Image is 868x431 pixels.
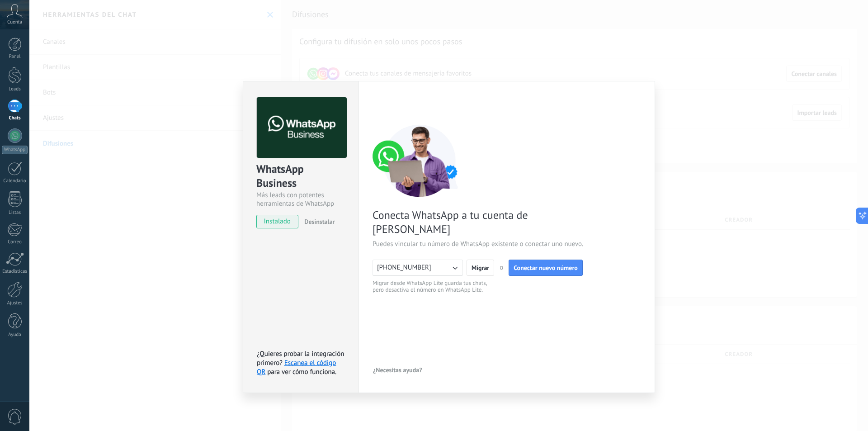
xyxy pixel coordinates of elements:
[373,260,463,276] button: [PHONE_NUMBER]
[2,54,28,60] div: Panel
[467,260,494,276] button: Migrar
[2,239,28,245] div: Correo
[373,124,467,197] img: connect number
[514,265,578,271] span: Conectar nuevo número
[373,367,422,373] span: ¿Necesitas ayuda?
[301,215,335,228] button: Desinstalar
[373,363,423,377] button: ¿Necesitas ayuda?
[257,359,336,376] a: Escanea el código QR
[257,215,298,228] span: instalado
[377,263,431,272] span: [PHONE_NUMBER]
[373,279,498,293] span: Migrar desde WhatsApp Lite guarda tus chats, pero desactiva el número en WhatsApp Lite.
[2,300,28,306] div: Ajustes
[267,368,336,376] span: para ver cómo funciona.
[256,191,345,208] div: Más leads con potentes herramientas de WhatsApp
[256,162,345,191] div: WhatsApp Business
[472,265,489,271] span: Migrar
[2,178,28,184] div: Calendario
[373,240,583,249] span: Puedes vincular tu número de WhatsApp existente o conectar uno nuevo.
[509,260,583,276] button: Conectar nuevo número
[373,208,588,236] span: Conecta WhatsApp a tu cuenta de [PERSON_NAME]
[500,263,503,272] span: o
[2,269,28,275] div: Estadísticas
[257,97,347,158] img: logo_main.png
[2,146,28,154] div: WhatsApp
[2,210,28,216] div: Listas
[2,115,28,121] div: Chats
[257,350,344,367] span: ¿Quieres probar la integración primero?
[304,218,335,226] span: Desinstalar
[2,86,28,92] div: Leads
[7,19,22,25] span: Cuenta
[2,332,28,338] div: Ayuda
